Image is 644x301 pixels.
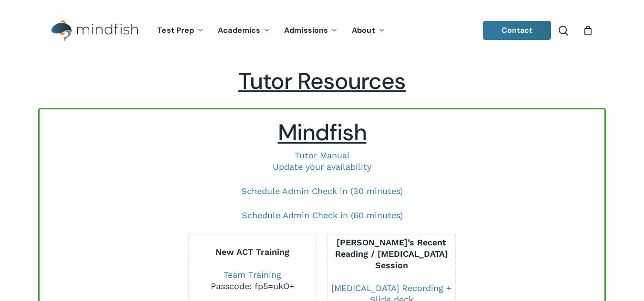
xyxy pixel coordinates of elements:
a: Schedule Admin Check in (30 minutes) [241,186,403,196]
span: Academics [218,25,260,35]
b: New ACT Training [215,247,289,257]
div: Passcode: fp5=ukO+ [189,281,316,292]
span: Tutor Resources [238,66,406,96]
span: Test Prep [157,25,194,35]
header: Main Menu [38,13,606,49]
a: Admissions [277,27,345,35]
a: Academics [211,27,277,35]
a: About [345,27,392,35]
a: Schedule Admin Check in (60 minutes) [242,210,403,220]
span: About [352,25,375,35]
a: Contact [483,21,552,40]
b: [PERSON_NAME]’s Recent Reading / [MEDICAL_DATA] Session [335,237,448,270]
nav: Main Menu [150,13,391,49]
span: Admissions [284,25,328,35]
span: Mindfish [278,117,367,147]
a: Team Training [224,270,281,280]
a: Update your availability [273,162,371,172]
a: Tutor Manual [295,150,350,160]
span: Contact [501,25,533,35]
a: Test Prep [150,27,211,35]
